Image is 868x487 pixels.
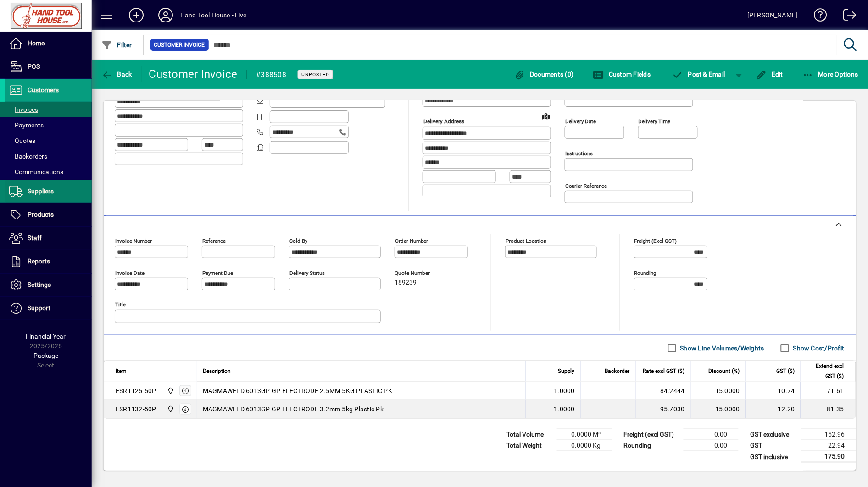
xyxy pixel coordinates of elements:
span: More Options [803,71,859,78]
a: Support [5,297,92,320]
span: Package [33,352,58,359]
span: Suppliers [28,187,54,195]
div: [PERSON_NAME] [748,8,798,22]
span: Frankton [165,386,175,396]
a: Quotes [5,133,92,148]
span: Rate excl GST ($) [643,366,685,376]
button: Add [122,7,151,23]
td: 10.74 [746,382,801,400]
a: Staff [5,227,92,250]
span: Item [116,366,127,376]
span: 189239 [395,279,417,286]
td: Total Volume [502,429,557,440]
button: More Options [801,66,861,82]
div: Customer Invoice [149,67,238,82]
mat-label: Courier Reference [565,183,607,189]
mat-label: Order number [395,238,428,244]
a: Logout [836,2,857,32]
div: ESR1132-50P [116,405,156,414]
button: Profile [151,7,180,23]
span: POS [28,63,40,70]
span: Home [28,39,45,47]
span: MAGMAWELD 6013GP GP ELECTRODE 2.5MM 5KG PLASTIC PK [203,386,393,395]
span: Frankton [165,404,175,414]
span: Payments [9,121,44,129]
td: 152.96 [801,429,856,440]
span: Unposted [301,71,329,77]
mat-label: Delivery time [639,118,671,125]
span: ost & Email [673,71,726,78]
span: Backorder [605,366,630,376]
span: Products [28,211,54,218]
span: Customer Invoice [154,40,205,49]
span: Backorders [9,153,47,160]
a: Payments [5,117,92,133]
mat-label: Rounding [634,270,657,276]
span: Staff [28,234,42,241]
a: Products [5,203,92,226]
span: Documents (0) [514,71,574,78]
mat-label: Product location [506,238,546,244]
span: Customers [28,86,59,93]
div: 84.2444 [641,386,685,395]
a: Settings [5,274,92,296]
a: Suppliers [5,180,92,203]
a: Home [5,32,92,55]
a: POS [5,55,92,78]
td: 0.00 [684,429,739,440]
td: GST [746,440,801,451]
mat-label: Invoice number [115,238,152,244]
td: 0.00 [684,440,739,451]
a: Communications [5,164,92,180]
mat-label: Delivery date [565,118,596,125]
button: Post & Email [668,66,730,82]
td: 22.94 [801,440,856,451]
mat-label: Reference [202,238,226,244]
span: Back [101,71,132,78]
span: Financial Year [26,333,66,340]
span: MAGMAWELD 6013GP GP ELECTRODE 3.2mm 5kg Plastic Pk [203,405,384,414]
button: Filter [99,37,134,53]
a: View on map [539,109,553,123]
mat-label: Title [115,302,126,308]
div: ESR1125-50P [116,386,156,395]
span: Communications [9,168,63,175]
div: #388508 [256,67,287,82]
span: GST ($) [777,366,795,376]
a: Backorders [5,148,92,164]
div: Hand Tool House - Live [180,8,247,22]
mat-label: Sold by [289,238,307,244]
td: GST inclusive [746,451,801,463]
button: Documents (0) [512,66,576,82]
span: P [688,71,692,78]
span: Custom Fields [593,71,651,78]
mat-label: Instructions [565,150,593,157]
button: Custom Fields [591,66,653,82]
td: 71.61 [801,382,856,400]
div: 95.7030 [641,405,685,414]
a: Reports [5,250,92,273]
label: Show Cost/Profit [791,344,845,353]
app-page-header-button: Back [92,66,142,82]
td: Total Weight [502,440,557,451]
td: 15.0000 [690,400,746,418]
td: GST exclusive [746,429,801,440]
mat-label: Invoice date [115,270,145,276]
span: Discount (%) [709,366,740,376]
span: Support [28,304,50,312]
td: 15.0000 [690,382,746,400]
span: Settings [28,281,51,288]
td: 0.0000 Kg [557,440,612,451]
button: Edit [754,66,786,82]
a: Knowledge Base [807,2,827,32]
span: Description [203,366,231,376]
td: 175.90 [801,451,856,463]
span: 1.0000 [554,386,575,395]
span: Quotes [9,137,35,144]
mat-label: Freight (excl GST) [634,238,677,244]
button: Back [99,66,134,82]
td: Rounding [619,440,684,451]
mat-label: Payment due [202,270,233,276]
span: Extend excl GST ($) [807,361,844,381]
td: Freight (excl GST) [619,429,684,440]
